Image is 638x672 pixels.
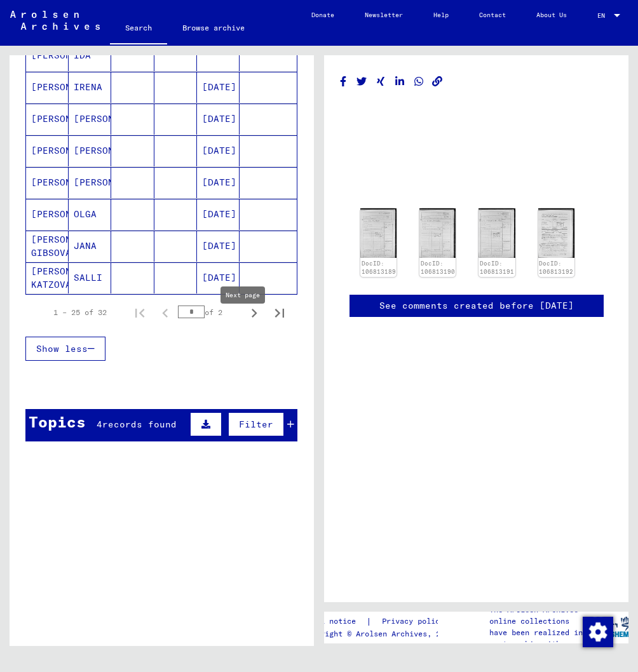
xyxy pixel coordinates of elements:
[97,419,102,430] span: 4
[597,11,605,20] mat-select-trigger: EN
[372,615,459,628] a: Privacy policy
[412,74,426,90] button: Share on WhatsApp
[127,300,153,325] button: First page
[26,262,69,293] mat-cell: [PERSON_NAME] KATZOVA
[239,419,273,430] span: Filter
[53,307,107,318] div: 1 – 25 of 32
[69,40,111,71] mat-cell: IDA
[197,72,240,103] mat-cell: [DATE]
[228,412,284,436] button: Filter
[538,208,574,258] img: 001.jpg
[582,616,613,647] div: Zustimmung ändern
[29,410,86,433] div: Topics
[302,628,459,640] p: Copyright © Arolsen Archives, 2021
[419,208,456,258] img: 001.jpg
[355,74,369,90] button: Share on Twitter
[197,135,240,166] mat-cell: [DATE]
[110,13,167,46] a: Search
[431,74,444,90] button: Copy link
[69,199,111,230] mat-cell: OLGA
[197,199,240,230] mat-cell: [DATE]
[489,604,590,627] p: The Arolsen Archives online collections
[26,167,69,198] mat-cell: [PERSON_NAME]
[69,72,111,103] mat-cell: IRENA
[167,13,260,43] a: Browse archive
[25,337,105,361] button: Show less
[69,262,111,293] mat-cell: SALLI
[197,104,240,135] mat-cell: [DATE]
[583,617,613,647] img: Zustimmung ändern
[302,615,459,628] div: |
[302,615,366,628] a: Legal notice
[393,74,407,90] button: Share on LinkedIn
[480,260,514,276] a: DocID: 106813191
[489,627,590,650] p: have been realized in partnership with
[26,72,69,103] mat-cell: [PERSON_NAME]
[69,104,111,135] mat-cell: [PERSON_NAME]
[36,343,88,354] span: Show less
[26,135,69,166] mat-cell: [PERSON_NAME]
[153,300,178,325] button: Previous page
[26,231,69,262] mat-cell: [PERSON_NAME] GIBSOVA
[178,306,241,318] div: of 2
[69,135,111,166] mat-cell: [PERSON_NAME]
[539,260,573,276] a: DocID: 106813192
[26,40,69,71] mat-cell: [PERSON_NAME]
[360,208,397,258] img: 001.jpg
[69,231,111,262] mat-cell: JANA
[241,300,267,325] button: Next page
[197,231,240,262] mat-cell: [DATE]
[267,300,292,325] button: Last page
[102,419,177,430] span: records found
[26,104,69,135] mat-cell: [PERSON_NAME]
[421,260,455,276] a: DocID: 106813190
[337,74,350,90] button: Share on Facebook
[362,260,396,276] a: DocID: 106813189
[10,11,100,30] img: Arolsen_neg.svg
[26,199,69,230] mat-cell: [PERSON_NAME]
[69,167,111,198] mat-cell: [PERSON_NAME]
[374,74,388,90] button: Share on Xing
[197,262,240,293] mat-cell: [DATE]
[379,299,574,312] a: See comments created before [DATE]
[478,208,515,258] img: 001.jpg
[197,167,240,198] mat-cell: [DATE]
